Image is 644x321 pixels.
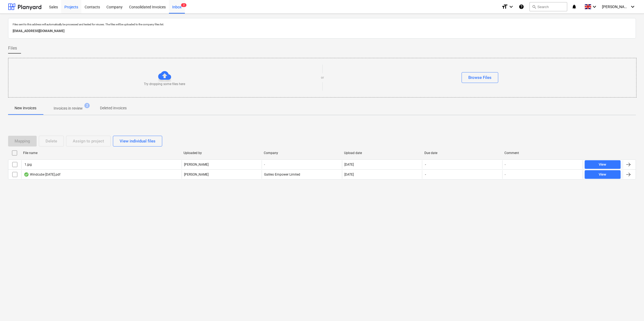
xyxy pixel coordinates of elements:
div: [DATE] [344,163,354,166]
p: Files sent to this address will automatically be processed and tested for viruses. The files will... [13,23,631,26]
div: Due date [424,151,500,155]
button: View [585,170,621,179]
p: [EMAIL_ADDRESS][DOMAIN_NAME] [13,28,631,34]
i: keyboard_arrow_down [591,4,598,10]
button: Search [529,2,567,11]
span: 2 [84,103,90,108]
button: Browse Files [462,72,498,83]
div: File name [23,151,179,155]
div: View individual files [120,138,155,145]
div: Upload date [344,151,420,155]
span: Files [8,45,17,51]
div: Windcube [DATE].pdf [24,172,60,177]
p: [PERSON_NAME] [184,162,209,167]
div: - [505,163,505,166]
button: View individual files [113,136,162,146]
p: Try dropping some files here [144,82,185,86]
div: Browse Files [468,74,491,81]
button: View [585,160,621,169]
i: Knowledge base [519,4,524,10]
div: Try dropping some files hereorBrowse Files [8,58,636,97]
span: [PERSON_NAME] Jack [602,5,629,9]
p: or [321,75,324,80]
p: [PERSON_NAME] [184,172,209,177]
i: keyboard_arrow_down [508,4,514,10]
p: New invoices [15,105,36,111]
div: 1.jpg [24,163,32,166]
span: - [424,172,427,177]
i: notifications [572,4,577,10]
i: keyboard_arrow_down [629,4,636,10]
div: Uploaded by [183,151,259,155]
div: - [262,160,342,169]
i: format_size [501,4,508,10]
div: Galileo Empower Limited [262,170,342,179]
span: search [532,5,536,9]
div: - [505,173,505,176]
div: View [599,172,606,178]
span: 2 [181,3,186,7]
p: Invoices in review [54,106,83,111]
div: OCR finished [24,172,29,177]
div: Comment [504,151,580,155]
div: View [599,162,606,168]
p: Deleted invoices [100,105,127,111]
div: Company [264,151,340,155]
iframe: Chat Widget [617,295,644,321]
div: [DATE] [344,173,354,176]
span: - [424,162,427,167]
